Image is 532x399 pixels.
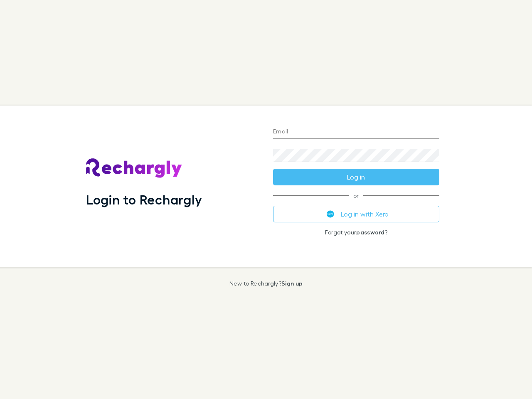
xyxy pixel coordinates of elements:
span: or [273,195,439,196]
button: Log in [273,169,439,185]
img: Rechargly's Logo [86,158,182,178]
h1: Login to Rechargly [86,192,202,207]
img: Xero's logo [327,210,334,218]
a: password [356,229,384,236]
p: New to Rechargly? [229,280,303,287]
p: Forgot your ? [273,229,439,236]
a: Sign up [281,280,303,287]
button: Log in with Xero [273,206,439,222]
